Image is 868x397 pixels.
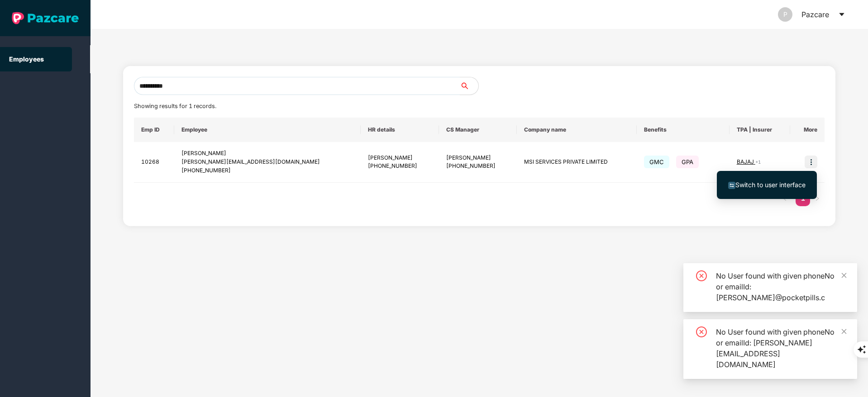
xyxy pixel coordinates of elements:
td: 10268 [134,142,174,183]
span: close-circle [696,326,707,337]
div: [PERSON_NAME] [446,154,510,162]
span: close [841,328,847,335]
div: No User found with given phoneNo or emailId: [PERSON_NAME]@pocketpills.c [716,270,846,303]
div: No User found with given phoneNo or emailId: [PERSON_NAME][EMAIL_ADDRESS][DOMAIN_NAME] [716,326,846,370]
th: Employee [174,118,361,142]
div: [PERSON_NAME] [368,154,431,162]
span: BAJAJ [737,158,755,165]
span: Showing results for 1 records. [134,103,216,109]
th: Emp ID [134,118,174,142]
span: GMC [644,156,669,168]
img: icon [805,156,817,168]
span: close [841,272,847,279]
a: Employees [9,55,44,63]
span: Switch to user interface [735,181,806,189]
span: GPA [676,156,699,168]
span: right [815,196,820,201]
th: Company name [517,118,637,142]
td: MSI SERVICES PRIVATE LIMITED [517,142,637,183]
span: caret-down [838,11,845,18]
button: search [460,77,479,95]
span: P [783,7,787,22]
button: right [810,192,825,206]
th: Benefits [637,118,730,142]
span: + 1 [755,159,761,165]
div: [PHONE_NUMBER] [368,162,431,170]
div: [PERSON_NAME][EMAIL_ADDRESS][DOMAIN_NAME] [181,158,354,166]
th: HR details [361,118,439,142]
span: search [460,82,478,90]
th: TPA | Insurer [730,118,790,142]
th: More [790,118,825,142]
div: [PERSON_NAME] [181,149,354,158]
th: CS Manager [439,118,517,142]
img: svg+xml;base64,PHN2ZyB4bWxucz0iaHR0cDovL3d3dy53My5vcmcvMjAwMC9zdmciIHdpZHRoPSIxNiIgaGVpZ2h0PSIxNi... [728,182,735,189]
span: close-circle [696,270,707,281]
li: Next Page [810,192,825,206]
div: [PHONE_NUMBER] [446,162,510,170]
div: [PHONE_NUMBER] [181,166,354,175]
